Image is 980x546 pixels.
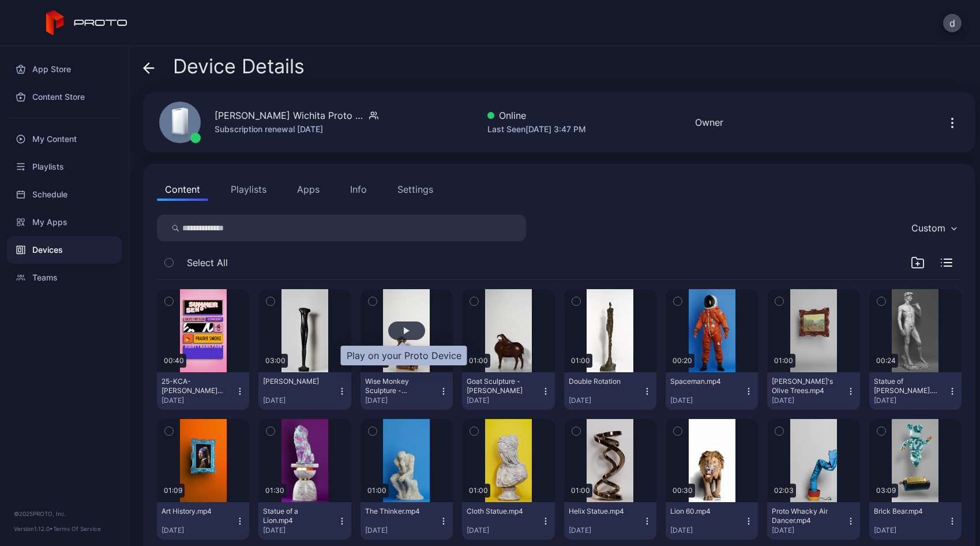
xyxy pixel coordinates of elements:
span: Version 1.12.0 • [14,525,53,532]
a: Devices [7,236,122,264]
div: [DATE] [467,396,540,405]
div: [DATE] [569,526,643,535]
div: 25-KCA-Koch-concert-Video Proto-FA-393800(1).mp4 [162,377,225,395]
div: Cloth Statue.mp4 [467,507,530,516]
span: Device Details [173,55,305,77]
div: Statue of David.mp4 [874,377,937,395]
div: [DATE] [162,526,235,535]
div: [DATE] [365,396,439,405]
button: Art History.mp4[DATE] [157,502,249,540]
div: Owner [695,115,723,129]
div: [DATE] [467,526,540,535]
a: My Apps [7,208,122,236]
div: Proto Whacky Air Dancer.mp4 [772,507,835,525]
div: Subscription renewal [DATE] [215,122,378,136]
div: [DATE] [162,396,235,405]
div: [DATE] [772,526,846,535]
div: [PERSON_NAME] Wichita Proto Luma [215,109,365,122]
div: [DATE] [772,396,846,405]
button: Wise Monkey Sculpture - [PERSON_NAME][DATE] [361,372,453,410]
div: Last Seen [DATE] 3:47 PM [487,122,586,136]
button: Statue of [PERSON_NAME].mp4[DATE] [869,372,962,410]
a: Playlists [7,153,122,181]
span: Select All [187,256,228,270]
div: Helix Statue.mp4 [569,507,632,516]
div: Statue of a Lion.mp4 [263,507,326,525]
a: Terms Of Service [53,525,101,532]
div: Christies Giacometti [263,377,326,386]
div: The Thinker.mp4 [365,507,429,516]
button: Apps [289,178,328,201]
button: Brick Bear.mp4[DATE] [869,502,962,540]
button: Settings [389,178,441,201]
div: Spaceman.mp4 [670,377,734,386]
button: The Thinker.mp4[DATE] [361,502,453,540]
button: Statue of a Lion.mp4[DATE] [258,502,351,540]
div: [DATE] [569,396,643,405]
button: Playlists [223,178,275,201]
div: [DATE] [263,526,337,535]
button: Helix Statue.mp4[DATE] [564,502,656,540]
div: [DATE] [874,396,948,405]
div: Art History.mp4 [162,507,225,516]
button: Lion 60.mp4[DATE] [666,502,758,540]
a: Content Store [7,83,122,111]
div: [DATE] [670,396,744,405]
div: Double Rotation [569,377,632,386]
button: [PERSON_NAME][DATE] [258,372,351,410]
div: Brick Bear.mp4 [874,507,937,516]
button: 25-KCA-[PERSON_NAME]-concert-Video Proto-FA-393800(1).mp4[DATE] [157,372,249,410]
button: Spaceman.mp4[DATE] [666,372,758,410]
div: Van Gogh's Olive Trees.mp4 [772,377,835,395]
button: Cloth Statue.mp4[DATE] [462,502,554,540]
button: Content [157,178,208,201]
a: App Store [7,55,122,83]
div: Online [487,109,586,122]
div: Wise Monkey Sculpture - Francois-Xavier Lalanne [365,377,429,395]
button: [PERSON_NAME]'s Olive Trees.mp4[DATE] [767,372,859,410]
a: Schedule [7,181,122,208]
button: Goat Sculpture - [PERSON_NAME][DATE] [462,372,554,410]
div: Play on your Proto Device [341,346,467,365]
button: d [943,14,962,32]
div: © 2025 PROTO, Inc. [14,509,115,518]
div: [DATE] [263,396,337,405]
div: [DATE] [670,526,744,535]
button: Info [342,178,375,201]
a: My Content [7,125,122,153]
div: Goat Sculpture - Francois-Xavier Lalanne [467,377,530,395]
div: Custom [911,222,945,234]
button: Double Rotation[DATE] [564,372,656,410]
div: Lion 60.mp4 [670,507,734,516]
div: [DATE] [365,526,439,535]
button: Proto Whacky Air Dancer.mp4[DATE] [767,502,859,540]
div: [DATE] [874,526,948,535]
button: Custom [906,215,962,241]
a: Teams [7,264,122,291]
div: Info [350,182,367,196]
div: Settings [397,182,433,196]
